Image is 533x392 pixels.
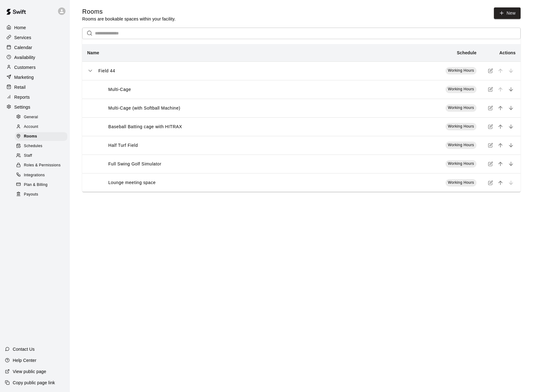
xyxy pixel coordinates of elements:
div: Plan & Billing [15,181,67,189]
div: General [15,113,67,122]
button: move item down [506,103,516,113]
button: move item down [506,85,516,94]
a: Integrations [15,170,70,180]
span: Payouts [24,191,38,198]
b: Schedule [457,50,477,55]
p: Services [14,34,31,41]
a: New [494,7,521,19]
b: Name [87,50,99,55]
a: Home [5,23,65,32]
span: Working Hours [448,161,474,166]
p: Half Turf Field [108,142,138,149]
button: move item down [506,141,516,150]
button: move item down [506,159,516,169]
span: Working Hours [448,87,474,91]
div: Roles & Permissions [15,161,67,170]
a: Reports [5,92,65,102]
span: General [24,114,38,120]
div: Rooms [15,132,67,141]
a: General [15,112,70,122]
p: View public page [13,368,46,375]
button: move item up [496,178,505,187]
span: Schedules [24,143,43,149]
span: Working Hours [448,124,474,128]
a: Marketing [5,73,65,82]
h5: Rooms [82,7,176,16]
div: Schedules [15,142,67,151]
a: Plan & Billing [15,180,70,190]
span: Rooms [24,133,37,140]
p: Home [14,25,26,31]
p: Multi-Cage (with Softball Machine) [108,105,180,111]
a: Rooms [15,132,70,142]
button: move item up [496,122,505,131]
p: Settings [14,104,30,110]
p: Baseball Batting cage with HITRAX [108,124,182,130]
button: move item up [496,103,505,113]
p: Help Center [13,357,36,363]
div: Payouts [15,190,67,199]
div: Integrations [15,171,67,180]
table: simple table [82,44,521,192]
span: Integrations [24,172,45,178]
span: Roles & Permissions [24,162,60,169]
p: Multi-Cage [108,86,131,93]
p: Customers [14,64,36,70]
a: Staff [15,151,70,161]
span: Plan & Billing [24,182,47,188]
a: Calendar [5,43,65,52]
span: Working Hours [448,68,474,73]
p: Contact Us [13,346,35,352]
span: Working Hours [448,143,474,147]
span: Account [24,124,38,130]
p: Reports [14,94,30,100]
p: Availability [14,54,35,61]
p: Copy public page link [13,380,55,386]
a: Retail [5,83,65,92]
p: Calendar [14,44,32,51]
button: move item up [496,141,505,150]
button: move item up [496,159,505,169]
a: Customers [5,63,65,72]
span: Staff [24,153,32,159]
p: Field 44 [98,68,115,74]
b: Actions [499,50,516,55]
p: Full Swing Golf Simulator [108,161,161,167]
a: Payouts [15,190,70,199]
p: Marketing [14,74,34,80]
p: Lounge meeting space [108,179,156,186]
div: Staff [15,151,67,160]
a: Roles & Permissions [15,161,70,170]
a: Availability [5,53,65,62]
span: Working Hours [448,106,474,110]
a: Services [5,33,65,42]
div: Account [15,123,67,131]
a: Schedules [15,142,70,151]
a: Settings [5,102,65,112]
a: Account [15,122,70,132]
span: Working Hours [448,180,474,185]
button: move item down [506,122,516,131]
p: Rooms are bookable spaces within your facility. [82,16,176,22]
p: Retail [14,84,26,90]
